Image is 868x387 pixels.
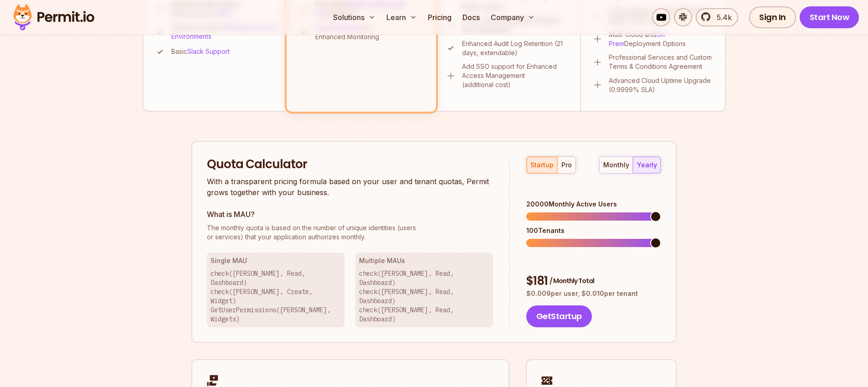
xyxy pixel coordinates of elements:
div: monthly [603,160,629,170]
h3: Multiple MAUs [359,256,489,265]
span: / Monthly Total [550,276,594,285]
span: The monthly quota is based on the number of unique identities (users [207,223,493,232]
a: Slack Support [187,47,230,55]
a: On-Prem [609,31,668,47]
button: Company [487,8,539,26]
a: Pricing [424,8,455,26]
p: Multi-Cloud and Deployment Options [609,30,714,48]
div: 20000 Monthly Active Users [526,200,661,209]
div: $ 181 [526,273,661,289]
img: Permit logo [9,2,98,33]
h3: What is MAU? [207,209,493,220]
p: Enhanced Audit Log Retention (21 days, extendable) [462,39,569,57]
p: With a transparent pricing formula based on your user and tenant quotas, Permit grows together wi... [207,176,493,198]
button: Solutions [329,8,379,26]
p: Advanced Cloud Uptime Upgrade (0.9999% SLA) [609,76,714,94]
h2: Quota Calculator [207,156,493,173]
button: GetStartup [526,305,592,327]
span: 5.4k [711,12,732,23]
a: Start Now [800,6,859,28]
a: Docs [459,8,483,26]
p: check([PERSON_NAME], Read, Dashboard) check([PERSON_NAME], Create, Widget) GetUserPermissions([PE... [211,269,341,324]
p: Add SSO support for Enhanced Access Management (additional cost) [462,62,569,89]
p: Professional Services and Custom Terms & Conditions Agreement [609,53,714,71]
p: check([PERSON_NAME], Read, Dashboard) check([PERSON_NAME], Read, Dashboard) check([PERSON_NAME], ... [359,269,489,324]
div: 100 Tenants [526,226,661,235]
p: $ 0.009 per user, $ 0.010 per tenant [526,289,661,298]
a: 5.4k [696,8,738,26]
div: pro [561,160,572,170]
button: Learn [383,8,421,26]
a: Sign In [749,6,796,28]
p: or services) that your application authorizes monthly. [207,223,493,242]
h3: Single MAU [211,256,341,265]
p: Basic [171,47,230,56]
